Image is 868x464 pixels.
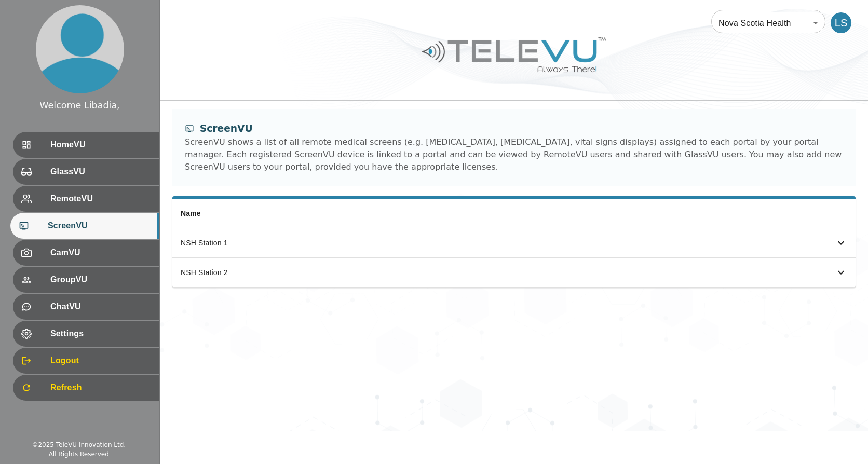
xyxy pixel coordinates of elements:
span: GlassVU [50,166,151,178]
div: ScreenVU shows a list of all remote medical screens (e.g. [MEDICAL_DATA], [MEDICAL_DATA], vital s... [185,136,843,173]
div: GroupVU [13,267,159,293]
div: ScreenVU [185,121,843,136]
div: Refresh [13,375,159,401]
div: All Rights Reserved [49,449,109,459]
div: LS [831,12,851,33]
div: HomeVU [13,132,159,158]
div: CamVU [13,240,159,266]
span: ScreenVU [48,220,151,232]
div: Logout [13,348,159,374]
span: Refresh [50,381,151,394]
span: HomeVU [50,139,151,151]
div: NSH Station 2 [181,267,515,278]
span: Settings [50,327,151,340]
span: ChatVU [50,301,151,313]
span: RemoteVU [50,193,151,205]
span: Name [181,209,201,217]
div: Settings [13,321,159,347]
div: ChatVU [13,294,159,320]
img: Logo [421,33,607,76]
div: RemoteVU [13,186,159,212]
div: Welcome Libadia, [39,99,119,112]
span: GroupVU [50,274,151,286]
div: ScreenVU [10,213,159,239]
div: GlassVU [13,159,159,185]
table: simple table [172,199,856,288]
div: © 2025 TeleVU Innovation Ltd. [32,440,126,449]
div: Nova Scotia Health [711,8,825,37]
img: profile.png [36,5,124,93]
span: CamVU [50,247,151,259]
span: Logout [50,354,151,367]
div: NSH Station 1 [181,238,515,248]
